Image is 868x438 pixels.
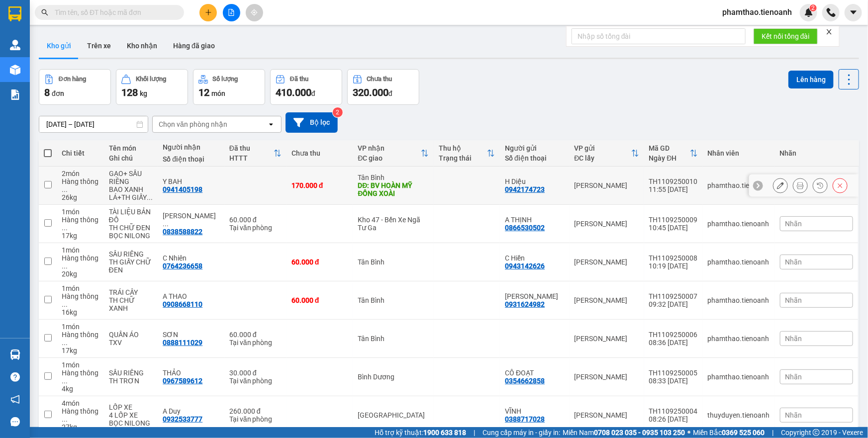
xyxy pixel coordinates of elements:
div: CÔ ĐOẠT [505,369,564,377]
div: Đơn hàng [59,76,86,83]
div: Thu hộ [439,144,487,152]
div: DĐ: BV HOÀN MỸ ĐỒNG XOÀI [358,181,428,197]
div: Người nhận [163,143,219,151]
span: Nhãn [785,258,802,266]
span: copyright [813,429,820,436]
div: Hàng thông thường [62,292,99,308]
div: Khối lượng [136,76,166,83]
div: 4 kg [62,385,99,393]
button: Số lượng12món [193,69,265,105]
span: 2 [811,4,815,11]
div: Chọn văn phòng nhận [159,119,227,129]
img: logo-vxr [8,6,21,21]
span: Miền Bắc [693,427,765,438]
div: TH1109250009 [649,216,698,224]
div: 09:32 [DATE] [649,300,698,308]
div: Nhân viên [708,149,770,157]
div: 1 món [62,323,99,331]
div: [PERSON_NAME] [575,335,639,343]
span: | [474,427,475,438]
span: đơn [52,89,64,97]
span: ... [62,262,68,270]
div: [PERSON_NAME] [575,296,639,304]
div: TRÁI CÂY [109,288,153,296]
th: Toggle SortBy [570,140,644,167]
div: Trạng thái [439,154,487,162]
div: 170.000 đ [291,181,348,189]
strong: 0708 023 035 - 0935 103 250 [594,429,685,437]
span: ... [62,339,68,347]
div: Tân Bình [358,296,428,304]
button: Kho gửi [39,34,79,58]
div: 30.000 đ [229,369,282,377]
div: 10:19 [DATE] [649,262,698,270]
div: 60.000 đ [229,216,282,224]
div: 0941405198 [163,185,202,193]
div: TH1109250004 [649,407,698,415]
div: Tân Bình [358,335,428,343]
div: 08:36 [DATE] [649,339,698,347]
div: Chưa thu [367,76,392,83]
span: search [41,9,48,16]
div: thuyduyen.tienoanh [708,411,770,419]
div: Mã GD [649,144,690,152]
div: Người gửi [505,144,564,152]
span: Kết nối tổng đài [762,31,810,42]
div: [PERSON_NAME] [575,181,639,189]
span: ... [163,220,169,228]
button: Trên xe [79,34,119,58]
div: phamthao.tienoanh [708,335,770,343]
button: Kết nối tổng đài [754,28,818,44]
div: phamthao.tienoanh [708,296,770,304]
div: TH1109250008 [649,254,698,262]
div: Ghi chú [109,154,153,162]
div: QUẦN ÁO [109,331,153,339]
div: TH GIẤY CHỮ ĐEN [109,258,153,274]
th: Toggle SortBy [644,140,703,167]
div: 08:33 [DATE] [649,377,698,385]
span: 128 [121,87,138,98]
div: C THANH [505,292,564,300]
span: Cung cấp máy in - giấy in: [482,427,560,438]
div: 0354662858 [505,377,545,385]
div: A Duy [163,407,219,415]
div: TH1109250007 [649,292,698,300]
span: Miền Nam [563,427,685,438]
div: THẢO [163,369,219,377]
div: Ngày ĐH [649,154,690,162]
span: món [211,89,225,97]
sup: 2 [810,4,817,11]
span: Nhãn [785,296,802,304]
div: Kho 47 - Bến Xe Ngã Tư Ga [358,216,428,232]
img: warehouse-icon [10,40,20,50]
div: Tại văn phòng [229,415,282,423]
div: 0908668110 [163,300,202,308]
span: kg [140,89,147,97]
svg: open [267,120,275,128]
span: 12 [198,87,209,98]
div: TH1109250010 [649,177,698,185]
span: đ [388,89,392,97]
span: phamthao.tienoanh [714,6,800,18]
span: 410.000 [276,87,311,98]
img: solution-icon [10,89,20,100]
th: Toggle SortBy [353,140,433,167]
span: ... [62,185,68,193]
sup: 2 [333,107,343,117]
div: Hàng thông thường [62,254,99,270]
div: TH1109250006 [649,331,698,339]
button: Chưa thu320.000đ [347,69,419,105]
div: 0942174723 [505,185,545,193]
strong: 1900 633 818 [423,429,466,437]
div: 1 món [62,361,99,369]
button: aim [246,4,263,21]
div: Y BAH [163,177,219,185]
div: TH TRƠN [109,377,153,385]
div: TH CHỮ XANH [109,296,153,312]
div: VĨNH [505,407,564,415]
div: phamthao.tienoanh [708,220,770,228]
div: 1 món [62,208,99,216]
div: SƠN [163,331,219,339]
button: Hàng đã giao [165,34,223,58]
div: 16 kg [62,308,99,316]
